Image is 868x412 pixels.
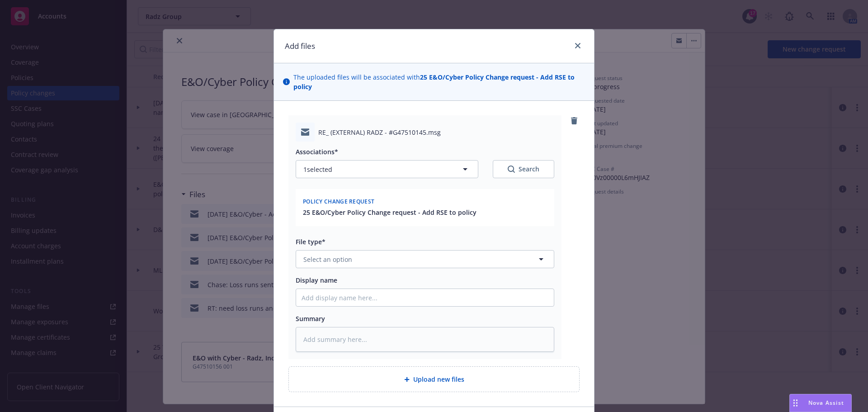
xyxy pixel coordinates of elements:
[296,276,337,284] span: Display name
[303,208,476,217] button: 25 E&O/Cyber Policy Change request - Add RSE to policy
[296,237,325,246] span: File type*
[303,255,352,264] span: Select an option
[808,399,844,407] span: Nova Assist
[296,314,325,323] span: Summary
[789,394,852,412] button: Nova Assist
[296,289,554,306] input: Add display name here...
[790,394,801,412] div: Drag to move
[303,198,374,205] span: Policy change request
[296,250,554,268] button: Select an option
